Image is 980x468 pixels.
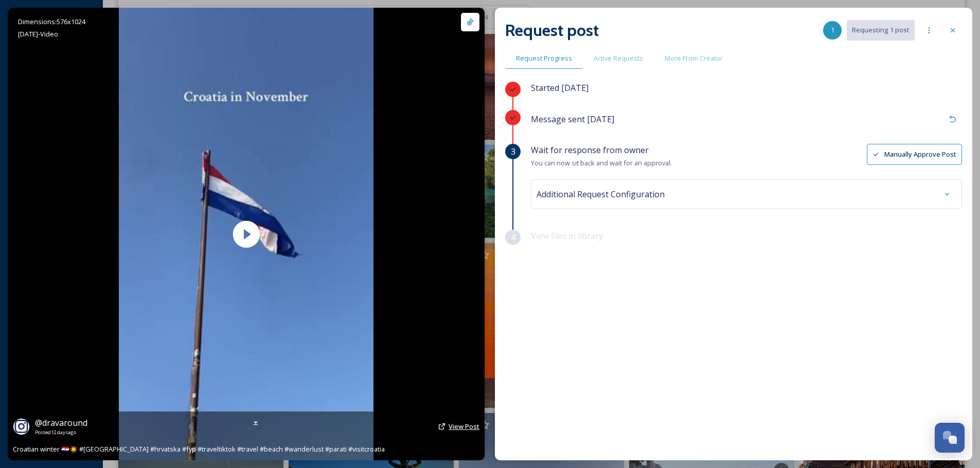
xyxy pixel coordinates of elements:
a: View Post [449,422,479,432]
span: Started [DATE] [531,82,589,93]
h2: Request post [505,18,599,43]
span: Dimensions: 576 x 1024 [18,17,85,26]
span: Message sent [DATE] [531,114,614,125]
span: @ dravaround [35,417,87,428]
span: Active Requests [594,53,643,63]
span: 1 [831,25,834,35]
button: Open Chat [935,423,965,453]
span: Posted 12 days ago [35,429,87,436]
span: More From Creator [665,53,723,63]
span: Croatian winter 🇭🇷☀️ #[GEOGRAPHIC_DATA] #hrvatska #fyp #traveltiktok #travel #beach #wanderlust #... [13,444,385,454]
span: Request Progress [516,53,572,63]
img: thumbnail [119,8,374,460]
span: 4 [511,231,515,244]
span: Additional Request Configuration [537,188,665,200]
a: @dravaround [35,417,87,429]
span: 3 [511,145,515,158]
span: You can now sit back and wait for an approval. [531,158,672,167]
span: [DATE] - Video [18,29,58,39]
button: Requesting 1 post [847,20,915,40]
span: View files in library [531,230,603,241]
span: Wait for response from owner [531,144,649,156]
button: Manually Approve Post [867,144,962,165]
